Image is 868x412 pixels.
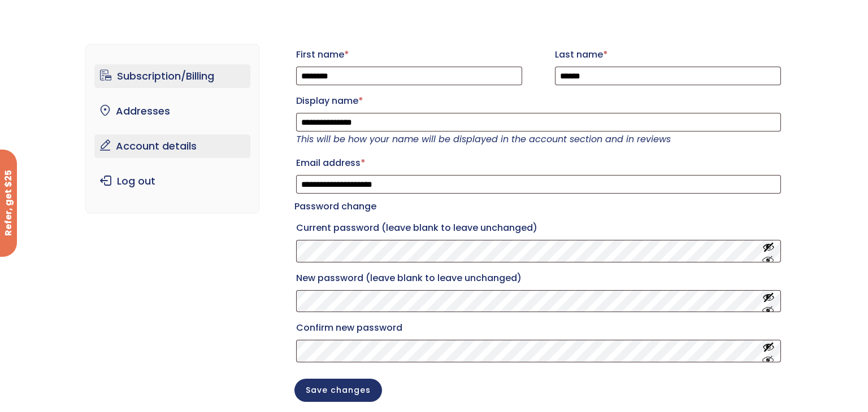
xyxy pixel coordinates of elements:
button: Save changes [294,379,382,402]
a: Log out [94,169,251,193]
button: Show password [762,341,775,362]
nav: Account pages [85,44,260,213]
button: Show password [762,240,775,261]
em: This will be how your name will be displayed in the account section and in reviews [296,133,671,146]
label: Current password (leave blank to leave unchanged) [296,219,781,237]
a: Account details [94,134,251,158]
a: Addresses [94,99,251,123]
label: New password (leave blank to leave unchanged) [296,269,781,287]
label: First name [296,46,522,64]
a: Subscription/Billing [94,64,251,88]
label: Confirm new password [296,319,781,337]
button: Show password [762,291,775,312]
label: Email address [296,154,781,172]
legend: Password change [294,199,376,214]
label: Last name [555,46,781,64]
label: Display name [296,92,781,110]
